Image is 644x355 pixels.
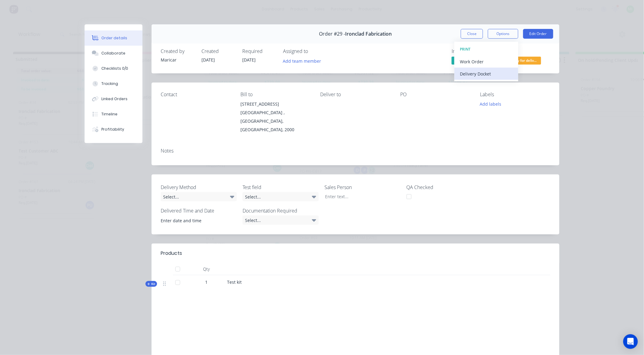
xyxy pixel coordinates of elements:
label: QA Checked [407,184,483,191]
div: Kit [145,281,157,287]
div: Open Intercom Messenger [623,334,638,349]
button: Collaborate [85,46,142,61]
label: Documentation Required [243,207,319,214]
div: Linked Orders [102,96,128,102]
div: Work Order [460,57,513,66]
label: Delivery Method [161,184,237,191]
button: Close [461,29,483,39]
span: Ironclad Fabrication [345,31,392,37]
button: Checklists 0/0 [85,61,142,76]
div: Deliver to [320,92,390,97]
button: Work Order [454,55,518,68]
span: [DATE] [242,57,256,63]
div: PRINT [460,45,513,53]
div: Timeline [102,111,118,117]
div: Invoiced [452,48,497,54]
div: Tracking [102,81,118,86]
div: Created by [161,48,194,54]
div: Status [505,48,550,54]
button: Edit Order [523,29,553,39]
div: Qty [188,263,225,275]
div: [STREET_ADDRESS] [240,100,310,108]
div: PO [400,92,470,97]
div: Delivery Docket [460,69,513,78]
div: Bill to [240,92,310,97]
div: Required [242,48,276,54]
span: Yes [452,57,488,64]
button: Add team member [283,57,324,65]
button: Delivery Docket [454,68,518,80]
button: Tracking [85,76,142,91]
button: Order details [85,30,142,46]
div: Order details [102,35,128,41]
label: Test field [243,184,319,191]
div: Created [201,48,235,54]
div: [GEOGRAPHIC_DATA] , [GEOGRAPHIC_DATA], [GEOGRAPHIC_DATA], 2000 [240,108,310,134]
div: Select... [243,192,319,201]
label: Sales Person [324,184,401,191]
div: Select... [243,216,319,225]
div: Assigned to [283,48,344,54]
div: Notes [161,148,550,154]
button: Profitability [85,122,142,137]
div: Products [161,250,182,257]
span: Order #29 - [319,31,345,37]
button: Add team member [280,57,324,65]
div: Maricar [161,57,194,63]
span: [DATE] [201,57,215,63]
button: Timeline [85,107,142,122]
div: Checklists 0/0 [102,66,128,71]
div: Contact [161,92,231,97]
button: Options [488,29,518,39]
span: Ready for deliv... [505,57,541,64]
div: Profitability [102,127,124,132]
span: 1 [205,279,208,285]
button: Linked Orders [85,91,142,107]
button: Ready for deliv... [505,57,541,66]
div: Labels [480,92,550,97]
span: Kit [147,282,155,286]
span: Test kit [227,279,242,285]
div: Select... [161,192,237,201]
input: Enter date and time [157,216,233,225]
button: Add labels [477,100,505,108]
button: PRINT [454,43,518,55]
div: [STREET_ADDRESS][GEOGRAPHIC_DATA] , [GEOGRAPHIC_DATA], [GEOGRAPHIC_DATA], 2000 [240,100,310,134]
div: Collaborate [102,51,126,56]
label: Delivered Time and Date [161,207,237,214]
